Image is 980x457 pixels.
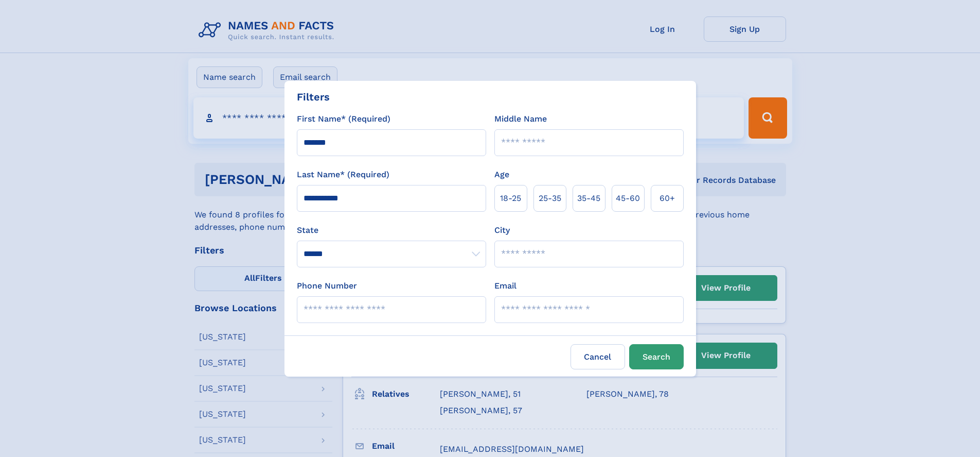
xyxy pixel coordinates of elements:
label: Last Name* (Required) [297,168,389,181]
span: 25‑35 [539,192,561,205]
label: Middle Name [494,113,547,125]
label: Phone Number [297,280,357,292]
span: 60+ [660,192,675,205]
label: City [494,224,510,236]
label: Age [494,168,509,181]
label: Cancel [571,344,625,369]
label: State [297,224,486,236]
span: 45‑60 [616,192,640,205]
div: Filters [297,89,330,105]
label: First Name* (Required) [297,113,390,125]
label: Email [494,280,516,292]
span: 35‑45 [577,192,600,205]
span: 18‑25 [500,192,521,205]
button: Search [629,344,684,369]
